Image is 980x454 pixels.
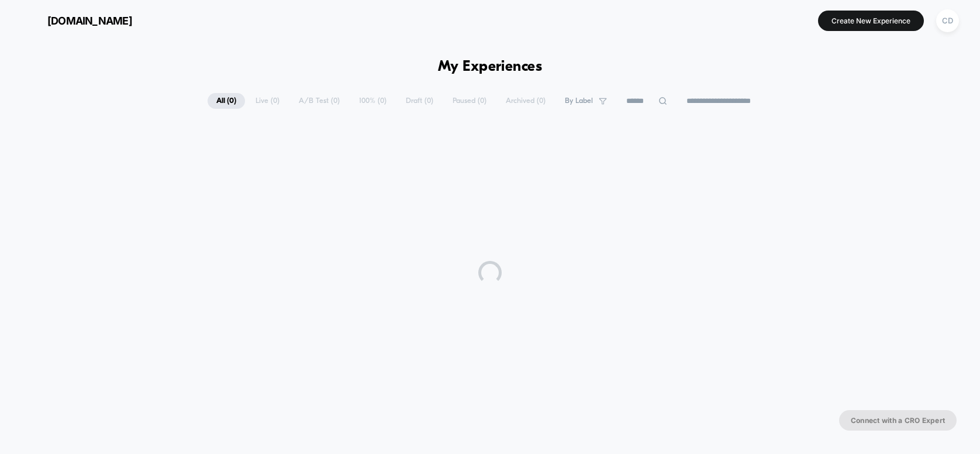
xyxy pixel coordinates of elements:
[438,59,543,75] h1: My Experiences
[818,11,924,31] button: Create New Experience
[839,410,957,431] button: Connect with a CRO Expert
[933,9,962,33] button: CD
[936,9,959,32] div: CD
[18,11,136,30] button: [DOMAIN_NAME]
[47,15,132,27] span: [DOMAIN_NAME]
[565,97,593,105] span: By Label
[208,93,245,109] span: All ( 0 )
